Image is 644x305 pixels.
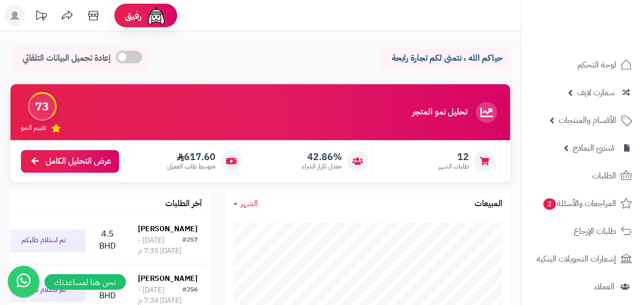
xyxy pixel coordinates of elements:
[574,224,616,239] span: طلبات الإرجاع
[28,5,54,29] a: تحديثات المنصة
[438,162,469,171] span: طلبات الشهر
[21,123,46,132] span: تقييم النمو
[594,279,615,294] span: العملاء
[1,230,85,251] div: تم استلام طلبكم
[1,279,85,300] div: تم استلام طلبكم
[138,273,198,284] strong: [PERSON_NAME]
[125,9,142,22] span: رفيق
[528,163,638,188] a: الطلبات
[146,5,167,26] img: ai-face.png
[438,151,469,163] span: 12
[302,151,342,163] span: 42.86%
[559,113,616,128] span: الأقسام والمنتجات
[528,191,638,216] a: المراجعات والأسئلة2
[412,108,467,117] h3: تحليل نمو المتجر
[387,52,502,64] p: حياكم الله ، نتمنى لكم تجارة رابحة
[183,235,198,256] div: #257
[241,197,258,210] span: الشهر
[138,235,183,256] div: [DATE] - [DATE] 7:35 م
[536,252,616,266] span: إشعارات التحويلات البنكية
[592,168,616,183] span: الطلبات
[528,219,638,244] a: طلبات الإرجاع
[167,151,216,163] span: 617.60
[233,198,258,210] a: الشهر
[167,162,216,171] span: متوسط طلب العميل
[475,199,502,209] h3: المبيعات
[302,162,342,171] span: معدل تكرار الشراء
[23,52,111,64] span: إعادة تحميل البيانات التلقائي
[21,150,119,173] a: عرض التحليل الكامل
[543,198,556,210] span: 2
[89,216,126,265] td: 4.5 BHD
[528,246,638,272] a: إشعارات التحويلات البنكية
[528,274,638,299] a: العملاء
[46,155,111,167] span: عرض التحليل الكامل
[577,85,615,100] span: سمارت لايف
[577,58,616,72] span: لوحة التحكم
[573,141,615,155] span: مُنشئ النماذج
[573,27,634,49] img: logo-2.png
[165,199,202,209] h3: آخر الطلبات
[528,52,638,77] a: لوحة التحكم
[138,223,198,234] strong: [PERSON_NAME]
[542,196,616,211] span: المراجعات والأسئلة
